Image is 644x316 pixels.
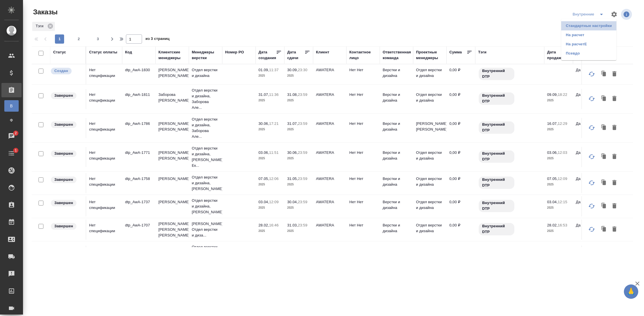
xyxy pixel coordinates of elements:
[258,68,269,72] p: 01.09,
[258,177,269,181] p: 07.05,
[53,49,66,55] div: Статус
[258,150,269,155] p: 03.06,
[446,64,475,84] td: 0,00 ₽
[576,121,599,127] p: Да
[576,150,599,156] p: Да
[269,68,279,72] p: 11:37
[298,223,307,227] p: 23:59
[156,89,189,109] td: Заборова [PERSON_NAME]
[32,7,57,17] span: Заказы
[380,64,413,84] td: Верстки и дизайна
[89,49,117,55] div: Статус оплаты
[93,36,103,42] span: 3
[561,49,616,58] li: Псевдо
[298,150,307,155] p: 23:59
[287,68,298,72] p: 30.09,
[287,92,298,97] p: 31.08,
[269,177,279,181] p: 12:06
[192,117,219,139] p: Отдел верстки и дизайна, Заборова Але...
[585,176,599,190] button: Обновить
[54,68,68,74] p: Создан
[258,205,281,211] p: 2025
[446,173,475,193] td: 0,00 ₽
[86,64,122,84] td: Нет спецификации
[125,176,153,182] p: dtp_AwA-1758
[298,68,307,72] p: 23:30
[626,286,636,298] span: 🙏
[609,93,619,104] button: Удалить
[478,92,541,105] div: Внутренний DTP
[558,177,567,181] p: 12:09
[547,205,570,211] p: 2025
[316,121,344,127] p: AWATERA
[413,246,446,266] td: Отдел верстки и дизайна
[158,49,186,61] div: Клиентские менеджеры
[192,88,219,110] p: Отдел верстки и дизайна, Заборова Але...
[609,122,619,133] button: Удалить
[74,34,83,44] button: 2
[86,147,122,167] td: Нет спецификации
[558,150,567,155] p: 12:03
[298,121,307,126] p: 23:59
[585,121,599,135] button: Обновить
[482,93,511,104] p: Внутренний DTP
[413,220,446,240] td: Отдел верстки и дизайна
[576,222,599,228] p: Да
[269,121,279,126] p: 17:21
[4,100,19,112] a: В
[36,23,45,29] p: Тэги
[125,150,153,156] p: dtp_AwA-1771
[54,177,73,183] p: Завершен
[547,121,558,126] p: 16.07,
[599,201,609,212] button: Клонировать
[316,199,344,205] p: AWATERA
[316,150,344,156] p: AWATERA
[380,118,413,138] td: Верстки и дизайна
[478,176,541,189] div: Внутренний DTP
[446,147,475,167] td: 0,00 ₽
[287,177,298,181] p: 31.05,
[156,246,189,266] td: Заборова [PERSON_NAME]
[93,34,103,44] button: 3
[145,35,170,44] span: из 3 страниц
[609,224,619,235] button: Удалить
[416,49,444,61] div: Проектные менеджеры
[54,122,73,127] p: Завершен
[609,151,619,162] button: Удалить
[599,122,609,133] button: Клонировать
[86,173,122,193] td: Нет спецификации
[287,228,310,234] p: 2025
[192,49,219,61] div: Менеджеры верстки
[478,199,541,213] div: Внутренний DTP
[482,151,511,162] p: Внутренний DTP
[547,182,570,187] p: 2025
[585,67,599,81] button: Обновить
[346,220,380,240] td: Нет Нет
[380,196,413,216] td: Верстки и дизайна
[383,49,411,61] div: Ответственная команда
[258,92,269,97] p: 31.07,
[156,118,189,138] td: [PERSON_NAME] [PERSON_NAME]
[349,49,377,61] div: Контактное лицо
[478,222,541,236] div: Внутренний DTP
[316,92,344,98] p: AWATERA
[192,244,219,267] p: Отдел верстки и дизайна, Заборова Але...
[156,218,189,241] td: [PERSON_NAME], [PERSON_NAME] [PERSON_NAME]
[54,93,73,98] p: Завершен
[258,182,281,187] p: 2025
[413,147,446,167] td: Отдел верстки и дизайна
[599,151,609,162] button: Клонировать
[50,199,83,207] div: Выставляет КМ при направлении счета или после выполнения всех работ/сдачи заказа клиенту. Окончат...
[346,173,380,193] td: Нет Нет
[478,67,541,81] div: Внутренний DTP
[576,67,599,73] p: Да
[478,49,486,55] div: Тэги
[380,220,413,240] td: Верстки и дизайна
[287,182,310,187] p: 2025
[621,9,633,20] span: Посмотреть информацию
[585,199,599,213] button: Обновить
[287,49,304,61] div: Дата сдачи
[609,69,619,80] button: Удалить
[1,129,22,143] a: 2
[50,176,83,184] div: Выставляет КМ при направлении счета или после выполнения всех работ/сдачи заказа клиенту. Окончат...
